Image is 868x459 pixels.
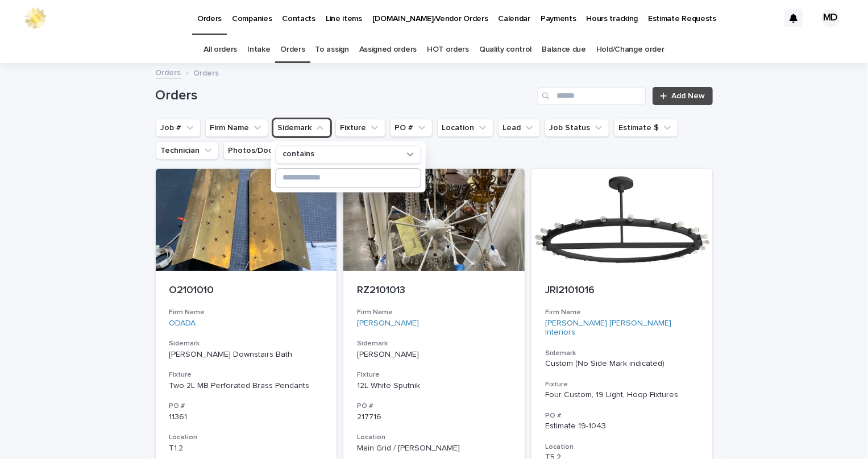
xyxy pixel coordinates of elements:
a: Hold/Change order [596,36,665,63]
p: 217716 [357,412,511,422]
h3: Fixture [545,380,699,389]
a: HOT orders [427,36,469,63]
button: Location [437,119,493,137]
button: Estimate $ [614,119,678,137]
a: Orders [280,36,305,63]
h3: Location [545,443,699,452]
p: Estimate 19-1043 [545,422,699,431]
a: All orders [203,36,237,63]
a: Add New [653,87,712,105]
p: contains [283,150,314,160]
p: Custom (No Side Mark indicated) [545,359,699,369]
a: To assign [315,36,349,63]
a: [PERSON_NAME] [PERSON_NAME] Interiors [545,319,699,338]
a: ODADA [169,319,196,328]
a: Balance due [542,36,586,63]
div: MD [821,9,840,27]
h3: PO # [169,402,323,411]
h3: Fixture [357,370,511,379]
h3: Sidemark [169,339,323,348]
h3: Location [169,433,323,442]
h3: Location [357,433,511,442]
div: Two 2L MB Perforated Brass Pendants [169,381,323,391]
h3: Firm Name [169,308,323,317]
p: Orders [194,66,219,78]
p: [PERSON_NAME] [357,350,511,360]
p: JRI2101016 [545,285,699,297]
h3: Fixture [169,370,323,379]
button: PO # [390,119,433,137]
h1: Orders [156,87,534,104]
div: Four Custom, 19 Light, Hoop Fixtures [545,390,699,400]
img: 0ffKfDbyRa2Iv8hnaAqg [23,7,48,30]
span: Add New [672,92,705,100]
button: Fixture [335,119,385,137]
p: 11361 [169,412,323,422]
button: Sidemark [273,119,331,137]
h3: Firm Name [357,308,511,317]
button: Firm Name [205,119,268,137]
a: Intake [247,36,270,63]
h3: PO # [357,402,511,411]
a: Quality control [479,36,531,63]
button: Lead [498,119,540,137]
h3: PO # [545,411,699,420]
button: Photos/Docs [223,141,296,160]
p: T1.2 [169,444,323,453]
p: RZ2101013 [357,285,511,297]
button: Job # [156,119,201,137]
h3: Firm Name [545,308,699,317]
a: Assigned orders [359,36,417,63]
h3: Sidemark [357,339,511,348]
p: Main Grid / [PERSON_NAME] [357,444,511,453]
div: 12L White Sputnik [357,381,511,391]
h3: Sidemark [545,349,699,358]
p: O2101010 [169,285,323,297]
button: Technician [156,141,219,160]
a: [PERSON_NAME] [357,319,419,328]
button: Job Status [545,119,609,137]
p: [PERSON_NAME] Downstairs Bath [169,350,323,360]
a: Orders [156,65,181,78]
input: Search [538,87,646,105]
